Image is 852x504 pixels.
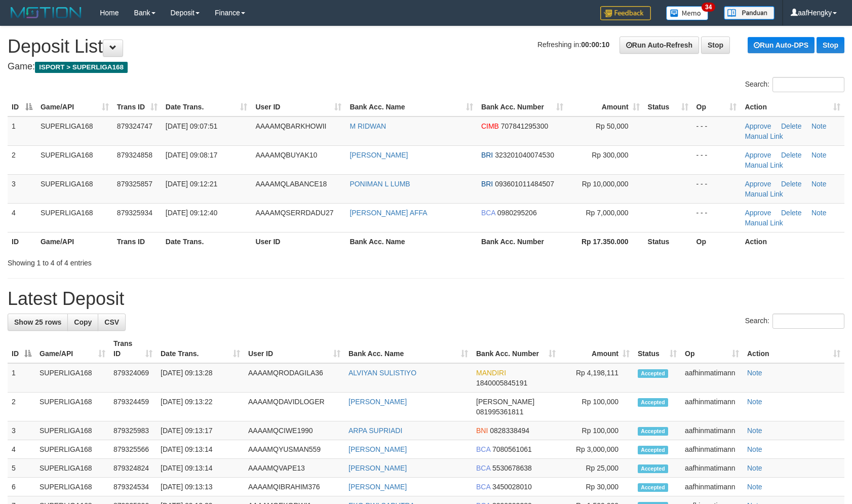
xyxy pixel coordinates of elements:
strong: 00:00:10 [581,41,609,49]
span: AAAAMQLABANCE18 [255,180,327,188]
td: 879324459 [109,393,157,421]
th: Bank Acc. Name: activate to sort column ascending [344,334,472,363]
td: AAAAMQRODAGILA36 [244,363,344,393]
td: SUPERLIGA168 [35,478,109,496]
th: Game/API: activate to sort column ascending [35,334,109,363]
span: 879324858 [117,151,152,159]
span: CIMB [481,122,499,130]
td: SUPERLIGA168 [36,145,113,174]
td: aafhinmatimann [681,459,743,478]
th: Action: activate to sort column ascending [741,98,844,117]
a: Copy [67,314,98,331]
td: [DATE] 09:13:14 [157,459,244,478]
div: Showing 1 to 4 of 4 entries [8,254,347,268]
td: 1 [8,363,35,393]
td: - - - [692,203,741,232]
th: Trans ID: activate to sort column ascending [109,334,157,363]
td: 6 [8,478,35,496]
span: Accepted [638,369,668,378]
a: [PERSON_NAME] [348,464,407,472]
img: Feedback.jpg [600,6,651,20]
td: SUPERLIGA168 [36,203,113,232]
td: AAAAMQYUSMAN559 [244,440,344,459]
th: Bank Acc. Number: activate to sort column ascending [472,334,560,363]
span: Copy 7080561061 to clipboard [492,445,532,453]
td: - - - [692,117,741,146]
th: ID: activate to sort column descending [8,98,36,117]
a: [PERSON_NAME] AFFA [350,209,427,217]
td: SUPERLIGA168 [35,393,109,421]
th: Op [692,232,741,251]
span: Copy 0828338494 to clipboard [490,427,529,435]
span: Rp 10,000,000 [582,180,629,188]
span: AAAAMQBARKHOWII [255,122,326,130]
a: Note [747,445,762,453]
span: Copy 081995361811 to clipboard [476,408,523,416]
td: 3 [8,421,35,440]
th: Bank Acc. Number [477,232,567,251]
td: AAAAMQIBRAHIM376 [244,478,344,496]
a: Manual Link [745,190,783,198]
span: Accepted [638,464,668,473]
td: 879324824 [109,459,157,478]
td: [DATE] 09:13:22 [157,393,244,421]
th: Amount: activate to sort column ascending [567,98,644,117]
input: Search: [772,77,844,92]
img: panduan.png [724,6,774,20]
span: Accepted [638,483,668,492]
span: AAAAMQSERRDADU27 [255,209,333,217]
h1: Deposit List [8,36,844,57]
a: Note [811,209,827,217]
a: [PERSON_NAME] [348,398,407,406]
td: Rp 100,000 [560,393,634,421]
td: 5 [8,459,35,478]
td: SUPERLIGA168 [35,363,109,393]
td: AAAAMQVAPE13 [244,459,344,478]
td: Rp 25,000 [560,459,634,478]
th: Status: activate to sort column ascending [634,334,681,363]
th: Bank Acc. Number: activate to sort column ascending [477,98,567,117]
span: BCA [481,209,495,217]
a: Approve [745,180,771,188]
span: BRI [481,151,493,159]
td: [DATE] 09:13:17 [157,421,244,440]
a: Note [747,464,762,472]
th: Rp 17.350.000 [567,232,644,251]
a: PONIMAN L LUMB [350,180,410,188]
a: ALVIYAN SULISTIYO [348,369,416,377]
label: Search: [745,77,844,92]
span: Rp 50,000 [596,122,629,130]
th: Op: activate to sort column ascending [681,334,743,363]
span: Copy 1840005845191 to clipboard [476,379,527,387]
td: 2 [8,393,35,421]
th: Date Trans.: activate to sort column ascending [162,98,252,117]
span: Rp 7,000,000 [586,209,629,217]
a: Delete [781,209,801,217]
td: - - - [692,174,741,203]
img: Button%20Memo.svg [666,6,709,20]
span: 879325857 [117,180,152,188]
td: [DATE] 09:13:13 [157,478,244,496]
th: Date Trans.: activate to sort column ascending [157,334,244,363]
a: [PERSON_NAME] [348,483,407,491]
span: 879325934 [117,209,152,217]
span: [DATE] 09:12:21 [166,180,217,188]
a: Approve [745,209,771,217]
th: Game/API: activate to sort column ascending [36,98,113,117]
td: 879324534 [109,478,157,496]
a: Note [811,122,827,130]
img: MOTION_logo.png [8,5,85,20]
a: Show 25 rows [8,314,68,331]
td: AAAAMQCIWE1990 [244,421,344,440]
td: 3 [8,174,36,203]
a: [PERSON_NAME] [350,151,408,159]
span: MANDIRI [476,369,506,377]
span: [DATE] 09:08:17 [166,151,217,159]
th: ID: activate to sort column descending [8,334,35,363]
a: Note [811,151,827,159]
th: User ID [251,232,345,251]
span: [PERSON_NAME] [476,398,534,406]
td: AAAAMQDAVIDLOGER [244,393,344,421]
span: 879324747 [117,122,152,130]
span: Copy 5530678638 to clipboard [492,464,532,472]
